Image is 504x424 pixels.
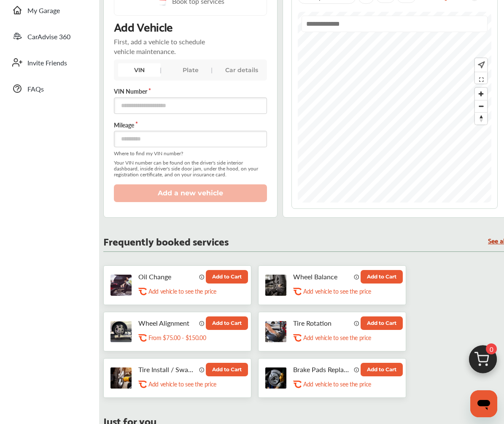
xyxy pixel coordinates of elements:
[27,58,86,68] span: Invite Friends
[354,274,360,280] img: info_icon_vector.svg
[103,237,229,245] p: Frequently booked services
[265,367,286,389] img: brake-pads-replacement-thumb.jpg
[354,367,360,373] img: info_icon_vector.svg
[303,334,371,342] p: Add vehicle to see the price
[475,112,487,124] button: Reset bearing to north
[138,273,196,281] p: Oil Change
[8,51,91,73] a: Invite Friends
[169,63,212,77] div: Plate
[111,367,132,389] img: tire-install-swap-tires-thumb.jpg
[206,316,248,330] button: Add to Cart
[114,19,172,33] p: Add Vehicle
[361,270,403,284] button: Add to Cart
[114,87,267,95] label: VIN Number
[148,334,206,342] p: From $75.00 - $150.00
[27,5,86,15] span: My Garage
[361,363,403,376] button: Add to Cart
[206,270,248,284] button: Add to Cart
[354,320,360,326] img: info_icon_vector.svg
[463,341,503,382] img: cart_icon.3d0951e8.svg
[293,319,350,327] p: Tire Rotation
[114,160,267,178] span: Your VIN number can be found on the driver's side interior dashboard, inside driver's side door j...
[199,367,205,373] img: info_icon_vector.svg
[293,365,350,373] p: Brake Pads Replacement
[148,287,216,295] p: Add vehicle to see the price
[475,113,487,124] span: Reset bearing to north
[118,63,161,77] div: VIN
[265,275,286,296] img: tire-wheel-balance-thumb.jpg
[265,321,286,342] img: tire-rotation-thumb.jpg
[27,84,86,94] span: FAQs
[303,287,371,295] p: Add vehicle to see the price
[199,320,205,326] img: info_icon_vector.svg
[361,316,403,330] button: Add to Cart
[148,380,216,388] p: Add vehicle to see the price
[206,363,248,376] button: Add to Cart
[8,78,91,100] a: FAQs
[476,60,485,70] img: recenter.ce011a49.svg
[199,274,205,280] img: info_icon_vector.svg
[298,12,494,203] canvas: Map
[138,365,196,373] p: Tire Install / Swap Tires
[220,63,263,77] div: Car details
[114,151,267,157] span: Where to find my VIN number?
[486,343,497,354] span: 0
[293,273,350,281] p: Wheel Balance
[138,319,196,327] p: Wheel Alignment
[475,100,487,112] button: Zoom out
[111,275,132,296] img: oil-change-thumb.jpg
[303,380,371,388] p: Add vehicle to see the price
[470,390,497,417] iframe: Button to launch messaging window
[27,32,86,41] span: CarAdvise 360
[8,25,91,47] a: CarAdvise 360
[475,88,487,100] button: Zoom in
[114,37,221,56] p: First, add a vehicle to schedule vehicle maintenance.
[111,321,132,342] img: wheel-alignment-thumb.jpg
[114,121,267,129] label: Mileage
